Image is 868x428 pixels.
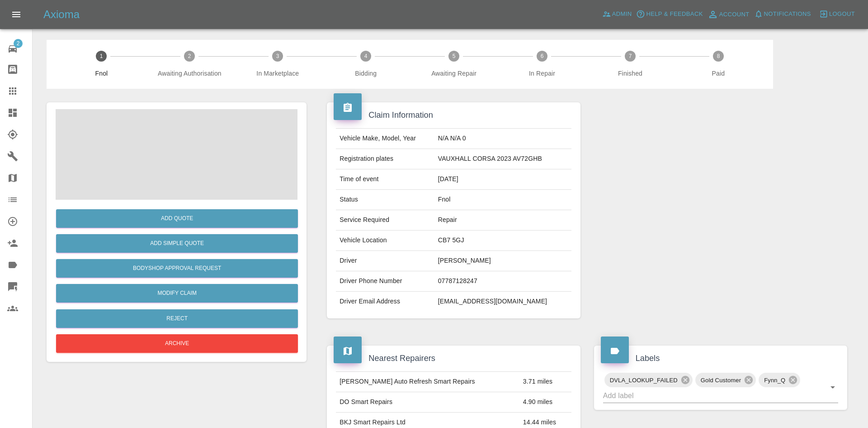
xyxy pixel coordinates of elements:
button: Open [826,381,839,394]
td: Repair [434,210,571,231]
text: 4 [364,53,368,59]
span: Paid [678,69,759,78]
div: DVLA_LOOKUP_FAILED [604,373,693,387]
span: 2 [14,39,23,48]
button: Add Simple Quote [56,234,298,253]
td: Registration plates [336,149,434,169]
a: Admin [600,7,634,21]
button: Open drawer [5,4,27,25]
text: 2 [188,53,191,59]
td: 07787128247 [434,271,571,292]
span: Awaiting Repair [414,69,495,78]
span: DVLA_LOOKUP_FAILED [604,375,683,385]
td: Driver Email Address [336,292,434,312]
td: Driver [336,251,434,271]
span: Notifications [764,9,811,19]
span: Gold Customer [695,375,746,385]
td: DO Smart Repairs [336,392,519,413]
td: [PERSON_NAME] Auto Refresh Smart Repairs [336,372,519,392]
text: 8 [717,53,720,59]
td: Service Required [336,210,434,231]
h4: Claim Information [334,109,573,121]
td: [EMAIL_ADDRESS][DOMAIN_NAME] [434,292,571,312]
button: Help & Feedback [634,7,705,21]
span: Help & Feedback [646,9,703,19]
span: In Repair [502,69,583,78]
span: Logout [829,9,855,19]
text: 1 [100,53,103,59]
button: Add Quote [56,209,298,228]
td: CB7 5GJ [434,231,571,251]
td: Time of event [336,169,434,190]
td: VAUXHALL CORSA 2023 AV72GHB [434,149,571,169]
span: Finished [590,69,671,78]
span: Awaiting Authorisation [149,69,230,78]
td: 4.90 miles [519,392,571,413]
span: Admin [612,9,632,19]
div: Gold Customer [695,373,756,387]
a: Account [705,7,752,22]
td: 3.71 miles [519,372,571,392]
span: Account [719,10,750,20]
text: 5 [453,53,456,59]
h4: Labels [601,352,840,365]
button: Bodyshop Approval Request [56,259,298,278]
td: Status [336,190,434,210]
td: Fnol [434,190,571,210]
span: In Marketplace [237,69,318,78]
span: Fnol [61,69,142,78]
text: 3 [276,53,279,59]
button: Reject [56,309,298,328]
a: Modify Claim [56,284,298,303]
td: [DATE] [434,169,571,190]
h4: Nearest Repairers [334,352,573,365]
input: Add label [603,389,813,403]
text: 6 [541,53,544,59]
button: Notifications [752,7,813,21]
span: Bidding [325,69,406,78]
h5: Axioma [43,7,80,22]
td: Vehicle Location [336,231,434,251]
td: Vehicle Make, Model, Year [336,129,434,149]
td: Driver Phone Number [336,271,434,292]
text: 7 [629,53,632,59]
td: [PERSON_NAME] [434,251,571,271]
td: N/A N/A 0 [434,129,571,149]
button: Logout [817,7,857,21]
span: Fynn_Q [759,375,791,385]
button: Archive [56,334,298,353]
div: Fynn_Q [759,373,800,387]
